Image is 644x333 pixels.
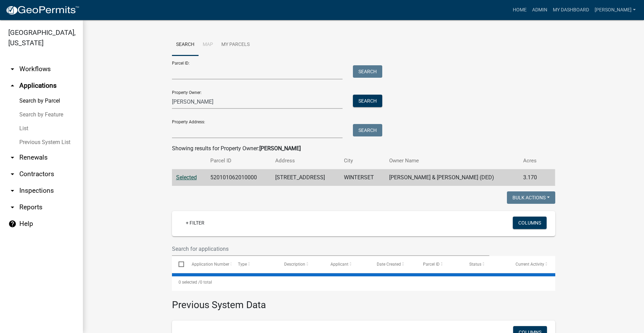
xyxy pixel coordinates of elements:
[416,256,463,273] datatable-header-cell: Parcel ID
[463,256,509,273] datatable-header-cell: Status
[179,280,200,285] span: 0 selected /
[529,3,550,17] a: Admin
[509,256,555,273] datatable-header-cell: Current Activity
[353,95,382,107] button: Search
[8,203,17,211] i: arrow_drop_down
[176,174,197,181] a: Selected
[180,217,210,229] a: + Filter
[8,187,17,195] i: arrow_drop_down
[172,34,199,56] a: Search
[217,34,254,56] a: My Parcels
[377,262,401,267] span: Date Created
[8,153,17,162] i: arrow_drop_down
[172,242,490,256] input: Search for applications
[340,153,385,169] th: City
[206,169,271,186] td: 520101062010000
[271,153,340,169] th: Address
[423,262,440,267] span: Parcel ID
[206,153,271,169] th: Parcel ID
[519,153,545,169] th: Acres
[8,65,17,73] i: arrow_drop_down
[469,262,481,267] span: Status
[284,262,305,267] span: Description
[8,82,17,90] i: arrow_drop_up
[513,217,547,229] button: Columns
[353,124,382,136] button: Search
[278,256,324,273] datatable-header-cell: Description
[385,169,519,186] td: [PERSON_NAME] & [PERSON_NAME] (DED)
[8,170,17,178] i: arrow_drop_down
[507,191,555,204] button: Bulk Actions
[192,262,229,267] span: Application Number
[353,65,382,78] button: Search
[185,256,231,273] datatable-header-cell: Application Number
[238,262,247,267] span: Type
[330,262,348,267] span: Applicant
[550,3,592,17] a: My Dashboard
[516,262,544,267] span: Current Activity
[510,3,529,17] a: Home
[340,169,385,186] td: WINTERSET
[259,145,301,152] strong: [PERSON_NAME]
[172,256,185,273] datatable-header-cell: Select
[172,274,555,291] div: 0 total
[592,3,638,17] a: [PERSON_NAME]
[172,144,555,153] div: Showing results for Property Owner:
[519,169,545,186] td: 3.170
[8,220,17,228] i: help
[370,256,416,273] datatable-header-cell: Date Created
[324,256,370,273] datatable-header-cell: Applicant
[271,169,340,186] td: [STREET_ADDRESS]
[385,153,519,169] th: Owner Name
[172,291,555,312] h3: Previous System Data
[231,256,278,273] datatable-header-cell: Type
